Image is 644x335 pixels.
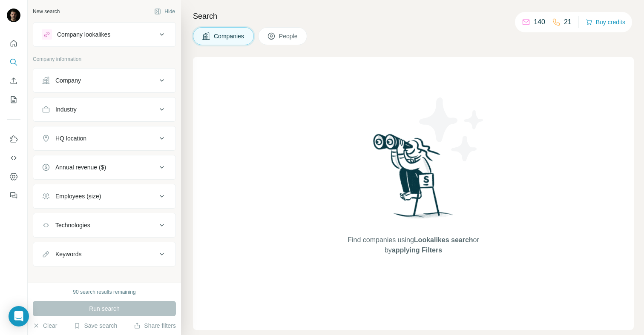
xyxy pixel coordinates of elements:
[33,128,175,149] button: HQ location
[33,8,60,15] div: New search
[33,70,175,91] button: Company
[369,132,458,226] img: Surfe Illustration - Woman searching with binoculars
[73,288,135,296] div: 90 search results remaining
[55,221,90,229] div: Technologies
[33,186,175,206] button: Employees (size)
[134,321,176,330] button: Share filters
[564,17,572,27] p: 21
[74,321,117,330] button: Save search
[534,17,545,27] p: 140
[7,9,20,22] img: Avatar
[33,24,175,45] button: Company lookalikes
[55,250,81,258] div: Keywords
[57,30,110,39] div: Company lookalikes
[345,235,481,255] span: Find companies using or by
[55,192,101,200] div: Employees (size)
[9,306,29,326] div: Open Intercom Messenger
[55,134,86,143] div: HQ location
[7,92,20,107] button: My lists
[214,32,245,40] span: Companies
[7,54,20,70] button: Search
[7,36,20,51] button: Quick start
[586,16,625,28] button: Buy credits
[414,91,490,168] img: Surfe Illustration - Stars
[7,150,20,166] button: Use Surfe API
[148,5,181,18] button: Hide
[33,157,175,178] button: Annual revenue ($)
[193,10,634,22] h4: Search
[392,246,442,254] span: applying Filters
[33,321,57,330] button: Clear
[55,76,81,85] div: Company
[279,32,299,40] span: People
[414,236,473,243] span: Lookalikes search
[33,215,175,235] button: Technologies
[7,169,20,184] button: Dashboard
[7,73,20,89] button: Enrich CSV
[33,99,175,120] button: Industry
[55,163,106,172] div: Annual revenue ($)
[7,132,20,147] button: Use Surfe on LinkedIn
[33,55,176,63] p: Company information
[33,244,175,264] button: Keywords
[7,188,20,203] button: Feedback
[55,105,77,114] div: Industry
